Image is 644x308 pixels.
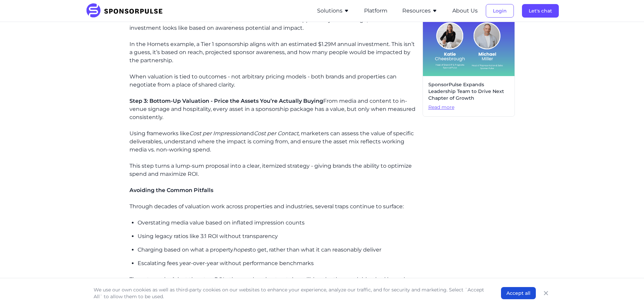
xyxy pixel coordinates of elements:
a: Platform [364,8,387,14]
a: About Us [452,8,478,14]
p: In the Hornets example, a Tier 1 sponsorship aligns with an estimated $1.29M annual investment. T... [129,40,417,65]
img: SponsorPulse [86,3,168,18]
a: Login [486,8,514,14]
a: Let's chat [522,8,559,14]
button: Accept all [501,287,536,299]
button: Login [486,4,514,18]
a: SponsorPulse Expands Leadership Team to Drive Next Chapter of GrowthRead more [423,11,515,116]
button: Solutions [317,7,349,15]
p: We use our own cookies as well as third-party cookies on our websites to enhance your experience,... [94,286,487,300]
button: Platform [364,7,387,15]
p: Through decades of valuation work across properties and industries, several traps continue to sur... [129,203,417,211]
span: Step 3: Bottom-Up Valuation - Price the Assets You’re Actually Buying [129,98,323,104]
img: Katie Cheesbrough and Michael Miller Join SponsorPulse to Accelerate Strategic Services [423,11,515,76]
i: hopes [233,246,250,253]
button: Close [541,288,551,298]
p: Using frameworks like and , marketers can assess the value of specific deliverables, understand w... [129,129,417,154]
p: Using legacy ratios like 3:1 ROI without transparency [138,232,417,240]
span: Avoiding the Common Pitfalls [129,187,213,193]
p: From media and content to in-venue signage and hospitality, every asset in a sponsorship package ... [129,97,417,121]
iframe: Chat Widget [610,276,644,308]
p: When valuation is tied to outcomes - not arbitrary pricing models - both brands and properties ca... [129,73,417,89]
p: Overstating media value based on inflated impression counts [138,219,417,227]
button: About Us [452,7,478,15]
p: Escalating fees year-over-year without performance benchmarks [138,259,417,267]
i: Cost per Impression [189,130,243,137]
span: SponsorPulse Expands Leadership Team to Drive Next Chapter of Growth [428,81,509,101]
p: These traps don’t just threaten ROI - they undermine trust. A credible valuation model, backed by... [129,276,417,292]
button: Resources [402,7,437,15]
i: Cost per Contact [254,130,299,137]
p: This step turns a lump-sum proposal into a clear, itemized strategy - giving brands the ability t... [129,162,417,178]
span: Read more [428,104,509,111]
p: Charging based on what a property to get, rather than what it can reasonably deliver [138,246,417,254]
button: Let's chat [522,4,559,18]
